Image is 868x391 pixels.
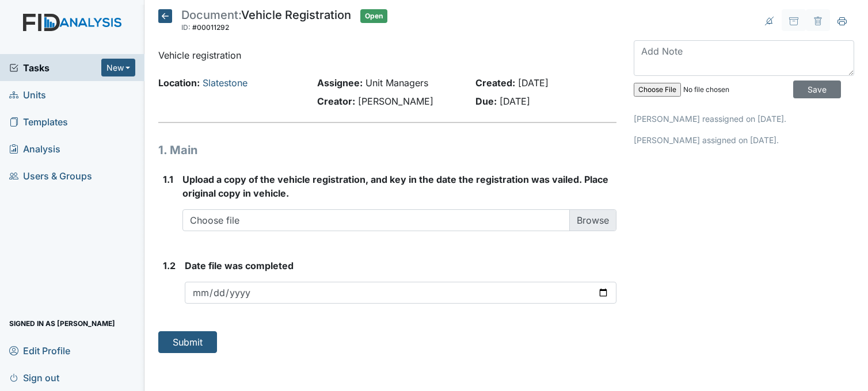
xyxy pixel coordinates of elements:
[182,174,608,199] span: Upload a copy of the vehicle registration, and key in the date the registration was vailed. Place...
[9,86,46,103] span: Units
[181,8,241,22] span: Document:
[9,113,68,131] span: Templates
[185,260,294,271] span: Date file was completed
[475,77,515,89] strong: Created:
[163,259,176,273] label: 1.2
[9,369,59,386] span: Sign out
[634,134,854,146] p: [PERSON_NAME] assigned on [DATE].
[9,140,60,158] span: Analysis
[101,59,136,76] button: New
[9,61,101,75] a: Tasks
[360,9,387,23] span: Open
[793,80,841,98] input: Save
[203,77,248,89] a: Slatestone
[158,141,616,159] h1: 1. Main
[317,77,363,89] strong: Assignee:
[158,48,616,62] p: Vehicle registration
[181,23,191,32] span: ID:
[634,113,854,125] p: [PERSON_NAME] reassigned on [DATE].
[366,77,428,89] span: Unit Managers
[518,77,549,89] span: [DATE]
[163,172,173,186] label: 1.1
[192,23,229,32] span: #00011292
[500,95,530,107] span: [DATE]
[9,342,70,359] span: Edit Profile
[358,95,433,107] span: [PERSON_NAME]
[9,315,115,332] span: Signed in as [PERSON_NAME]
[181,9,351,34] div: Vehicle Registration
[9,167,92,185] span: Users & Groups
[475,95,497,107] strong: Due:
[317,95,355,107] strong: Creator:
[158,77,200,89] strong: Location:
[158,331,217,353] button: Submit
